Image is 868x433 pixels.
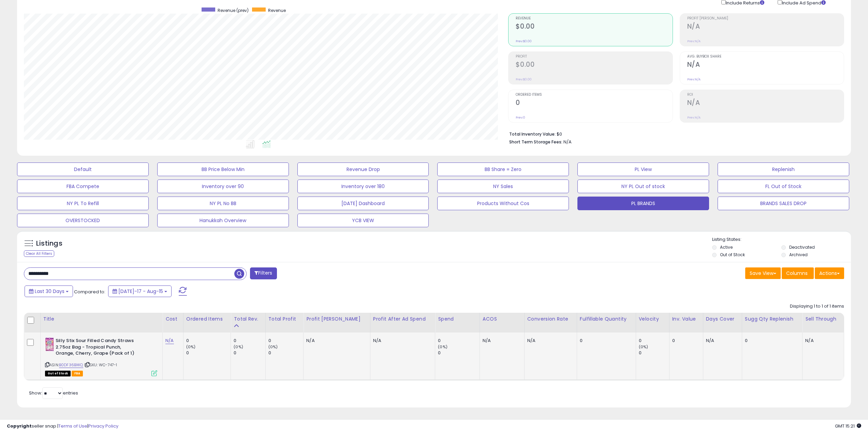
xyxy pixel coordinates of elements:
label: Deactivated [789,244,815,250]
div: N/A [706,338,737,344]
span: Compared to: [74,289,105,295]
div: 0 [672,338,698,344]
h2: $0.00 [516,22,672,32]
button: Last 30 Days [25,285,73,297]
a: Terms of Use [58,423,87,429]
div: Cost [165,315,180,323]
small: Prev: N/A [687,39,701,43]
div: N/A [805,338,839,344]
span: Show: entries [29,390,78,396]
button: [DATE]-17 - Aug-15 [108,285,172,297]
button: BB Share = Zero [437,163,569,176]
span: Profit [PERSON_NAME] [687,17,844,20]
span: Revenue [516,17,672,20]
button: Actions [815,267,844,279]
a: B0DF36BXKQ [59,362,83,368]
span: [DATE]-17 - Aug-15 [118,288,163,295]
small: (0%) [234,344,243,350]
button: NY PL To Refill [17,197,149,210]
small: Prev: $0.00 [516,39,532,43]
div: N/A [306,338,365,344]
div: 0 [268,350,304,356]
div: Velocity [639,315,666,323]
div: 0 [639,338,669,344]
h2: N/A [687,61,844,70]
button: Replenish [718,163,849,176]
button: Inventory over 90 [157,180,289,193]
small: (0%) [639,344,648,350]
button: NY Sales [437,180,569,193]
img: 41fj++Hw24L._SL40_.jpg [45,338,54,351]
th: Please note that this number is a calculation based on your required days of coverage and your ve... [742,313,802,333]
div: 0 [186,350,231,356]
span: Avg. Buybox Share [687,55,844,59]
h5: Listings [36,239,62,248]
div: ASIN: [45,338,157,375]
div: 0 [580,338,631,344]
button: FBA Compete [17,180,149,193]
div: Sell Through [805,315,841,323]
div: 0 [639,350,669,356]
div: 0 [186,338,231,344]
div: Days Cover [706,315,739,323]
div: N/A [373,338,430,344]
div: 0 [438,350,480,356]
div: 0 [234,338,265,344]
li: $0 [509,129,839,138]
span: ROI [687,93,844,97]
small: Prev: $0.00 [516,77,532,81]
small: Prev: N/A [687,115,701,120]
div: Spend [438,315,477,323]
h2: N/A [687,99,844,108]
div: Title [43,315,160,323]
button: NY PL No BB [157,197,289,210]
span: Revenue (prev) [218,7,249,13]
button: PL View [577,163,709,176]
button: FL Out of Stock [718,180,849,193]
button: OVERSTOCKED [17,214,149,227]
small: (0%) [438,344,447,350]
span: N/A [563,139,572,145]
span: Profit [516,55,672,59]
button: Save View [745,267,781,279]
button: PL BRANDS [577,197,709,210]
button: NY PL Out of stock [577,180,709,193]
button: Columns [782,267,814,279]
span: All listings that are currently out of stock and unavailable for purchase on Amazon [45,371,71,376]
span: | SKU: WC-747-1 [84,362,117,368]
div: Fulfillable Quantity [580,315,633,323]
span: Revenue [268,7,286,13]
div: 0 [438,338,480,344]
div: seller snap | | [7,423,118,430]
h2: $0.00 [516,61,672,70]
label: Active [720,244,733,250]
strong: Copyright [7,423,32,429]
a: N/A [165,337,174,344]
div: Inv. value [672,315,700,323]
div: Total Profit [268,315,301,323]
button: Revenue Drop [297,163,429,176]
div: Ordered Items [186,315,228,323]
div: Profit [PERSON_NAME] [306,315,367,323]
div: N/A [483,338,519,344]
div: 0 [234,350,265,356]
button: BB Price Below Min [157,163,289,176]
span: Ordered Items [516,93,672,97]
button: BRANDS SALES DROP [718,197,849,210]
div: Displaying 1 to 1 of 1 items [790,303,844,310]
a: Privacy Policy [88,423,118,429]
div: 0 [268,338,304,344]
b: Short Term Storage Fees: [509,139,562,145]
div: Total Rev. [234,315,262,323]
button: [DATE] Dashboard [297,197,429,210]
b: Total Inventory Value: [509,131,556,137]
button: Filters [250,267,277,279]
b: Silly Stix Sour Filled Candy Straws 2.75oz Bag - Tropical Punch, Orange, Cherry, Grape (Pack of 1) [56,338,138,358]
label: Out of Stock [720,252,745,258]
div: N/A [527,338,572,344]
button: Hanukkah Overview [157,214,289,227]
div: Clear All Filters [24,250,54,257]
span: Columns [786,270,808,277]
h2: N/A [687,22,844,32]
span: FBA [72,371,83,376]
